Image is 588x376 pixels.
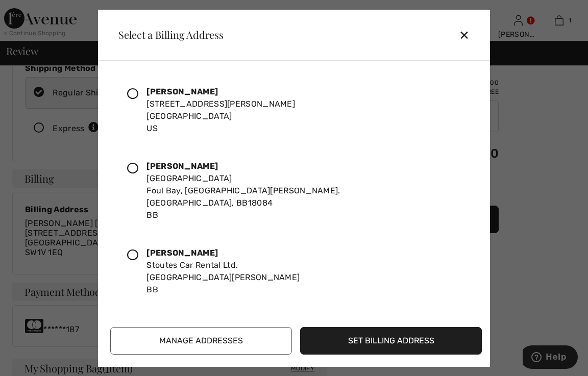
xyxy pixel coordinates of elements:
[146,248,218,258] strong: [PERSON_NAME]
[146,86,295,135] div: [STREET_ADDRESS][PERSON_NAME] [GEOGRAPHIC_DATA] US
[146,247,300,296] div: Stoutes Car Rental Ltd. [GEOGRAPHIC_DATA][PERSON_NAME] BB
[146,160,453,221] div: [GEOGRAPHIC_DATA] Foul Bay, [GEOGRAPHIC_DATA][PERSON_NAME]. [GEOGRAPHIC_DATA], BB18084 BB
[459,24,478,45] div: ✕
[300,327,482,355] button: Set Billing Address
[110,327,292,355] button: Manage Addresses
[110,30,224,40] div: Select a Billing Address
[146,161,218,171] strong: [PERSON_NAME]
[146,87,218,96] strong: [PERSON_NAME]
[23,7,44,16] span: Help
